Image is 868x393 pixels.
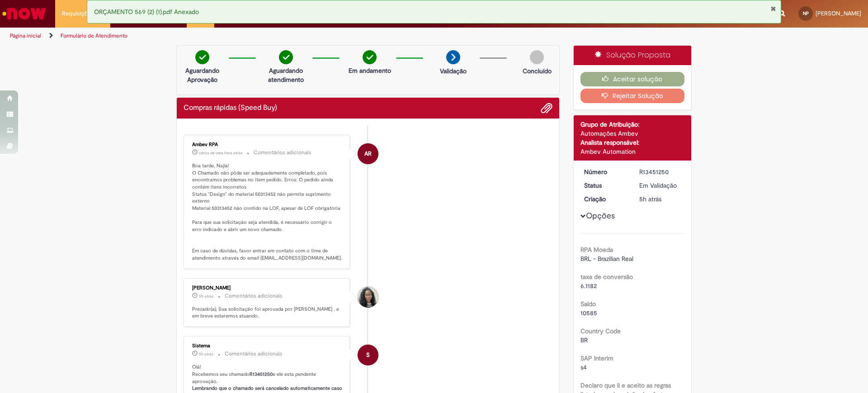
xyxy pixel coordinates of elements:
b: Saldo [580,300,596,308]
time: 27/08/2025 10:09:07 [199,294,213,299]
div: Em Validação [639,181,681,190]
span: cerca de uma hora atrás [199,150,242,156]
b: RPA Moeda [580,246,613,254]
span: AR [364,143,372,165]
b: Country Code [580,327,621,335]
img: ServiceNow [1,5,47,23]
img: img-circle-grey.png [530,50,544,64]
img: check-circle-green.png [363,50,377,64]
div: System [358,345,378,365]
div: Grupo de Atribuição: [580,120,685,129]
p: Prezado(a), Sua solicitação foi aprovada por [PERSON_NAME] , e em breve estaremos atuando. [192,306,343,320]
p: Em andamento [349,66,391,75]
div: Automações Ambev [580,129,685,138]
b: taxa de conversão [580,273,633,281]
time: 27/08/2025 09:58:47 [639,195,661,203]
span: 10585 [580,309,597,317]
div: Ambev RPA [358,143,378,164]
b: R13451250 [250,371,273,378]
span: 6.1182 [580,282,597,290]
small: Comentários adicionais [254,149,311,156]
div: Sistema [192,343,343,349]
span: S [366,344,370,366]
div: [PERSON_NAME] [192,285,343,291]
dt: Criação [577,194,633,204]
img: check-circle-green.png [195,50,209,64]
span: BR [580,336,588,344]
small: Comentários adicionais [225,292,283,300]
div: Ambev Automation [580,147,685,156]
div: Ambev RPA [192,142,343,147]
a: Página inicial [10,32,41,39]
div: 27/08/2025 09:58:47 [639,194,681,204]
p: Validação [440,66,467,76]
ul: Trilhas de página [7,28,572,44]
dt: Número [577,167,633,176]
h2: Compras rápidas (Speed Buy) Histórico de tíquete [184,104,277,112]
p: Boa tarde, Najla! O Chamado não pôde ser adequadamente completado, pois encontramos problemas no ... [192,162,343,262]
p: Aguardando Aprovação [180,66,224,84]
dt: Status [577,181,633,190]
span: NP [803,10,809,16]
span: 5h atrás [639,195,661,203]
div: Analista responsável: [580,138,685,147]
button: Adicionar anexos [541,102,552,114]
button: Fechar Notificação [770,5,776,12]
span: 5h atrás [199,351,213,357]
img: check-circle-green.png [279,50,293,64]
img: arrow-next.png [446,50,460,64]
p: Aguardando atendimento [264,66,308,84]
span: BRL - Brazilian Real [580,255,633,263]
div: R13451250 [639,167,681,176]
button: Aceitar solução [580,72,685,86]
span: [PERSON_NAME] [816,9,861,17]
span: s4 [580,363,587,371]
small: Comentários adicionais [225,350,283,358]
time: 27/08/2025 09:59:01 [199,351,213,357]
p: Concluído [523,66,552,76]
b: SAP Interim [580,354,613,362]
div: Victoria Ribeiro Vergilio [358,287,378,308]
span: Requisições [62,9,94,18]
div: Solução Proposta [574,46,692,65]
span: ORÇAMENTO 569 (2) (1).pdf Anexado [94,8,199,16]
a: Formulário de Atendimento [61,32,127,39]
span: 5h atrás [199,294,213,299]
button: Rejeitar Solução [580,89,685,103]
